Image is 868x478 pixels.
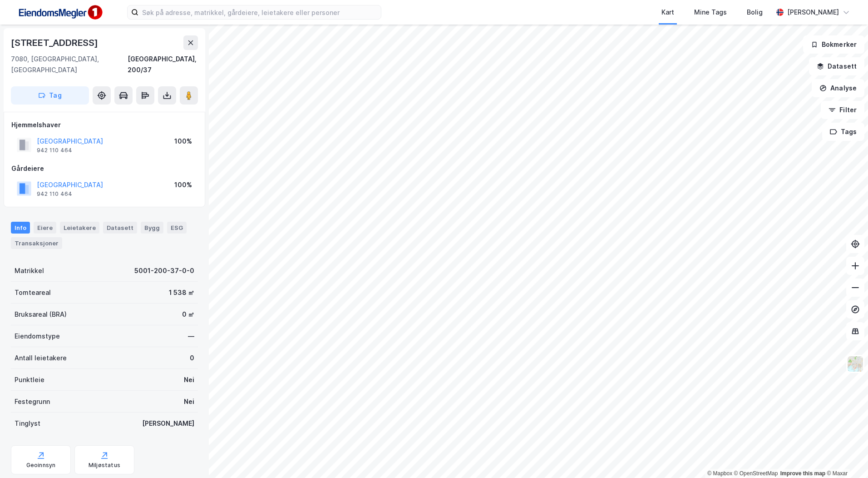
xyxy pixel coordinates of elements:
div: 1 538 ㎡ [169,287,194,298]
div: Bolig [747,7,763,18]
div: Kontrollprogram for chat [823,434,868,478]
div: [PERSON_NAME] [787,7,839,18]
div: 0 ㎡ [182,309,194,320]
div: 942 110 464 [37,147,72,154]
div: Geoinnsyn [26,462,56,469]
div: Bruksareal (BRA) [15,309,67,320]
div: Eiere [34,222,56,234]
div: [STREET_ADDRESS] [11,35,100,50]
div: Bygg [141,222,163,234]
button: Datasett [809,57,864,75]
button: Tags [822,123,864,141]
div: — [188,331,194,342]
div: Hjemmelshaver [11,119,197,130]
div: Mine Tags [694,7,727,18]
div: Punktleie [15,374,44,385]
div: Leietakere [60,222,99,234]
div: Matrikkel [15,265,44,276]
div: Info [11,222,30,234]
div: Tinglyst [15,418,40,429]
div: ESG [167,222,187,234]
div: Nei [184,396,194,407]
img: Z [847,355,864,373]
div: 100% [174,136,192,147]
div: 0 [190,353,194,363]
div: 5001-200-37-0-0 [134,265,194,276]
a: Mapbox [707,470,732,477]
div: Kart [661,7,674,18]
div: [GEOGRAPHIC_DATA], 200/37 [128,54,198,75]
div: Eiendomstype [15,331,60,342]
div: 942 110 464 [37,190,72,198]
div: Gårdeiere [11,163,197,174]
div: 7080, [GEOGRAPHIC_DATA], [GEOGRAPHIC_DATA] [11,54,128,75]
a: OpenStreetMap [734,470,778,477]
div: 100% [174,179,192,190]
iframe: Chat Widget [823,434,868,478]
button: Analyse [812,79,864,97]
div: Nei [184,374,194,385]
a: Improve this map [780,470,825,477]
button: Tag [11,86,89,105]
div: Antall leietakere [15,353,67,363]
div: Tomteareal [15,287,51,298]
button: Bokmerker [803,35,864,54]
div: [PERSON_NAME] [142,418,194,429]
img: F4PB6Px+NJ5v8B7XTbfpPpyloAAAAASUVORK5CYII= [15,2,105,23]
div: Transaksjoner [11,237,62,249]
div: Datasett [103,222,137,234]
div: Festegrunn [15,396,50,407]
div: Miljøstatus [89,462,120,469]
button: Filter [821,101,864,119]
input: Søk på adresse, matrikkel, gårdeiere, leietakere eller personer [138,5,381,19]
